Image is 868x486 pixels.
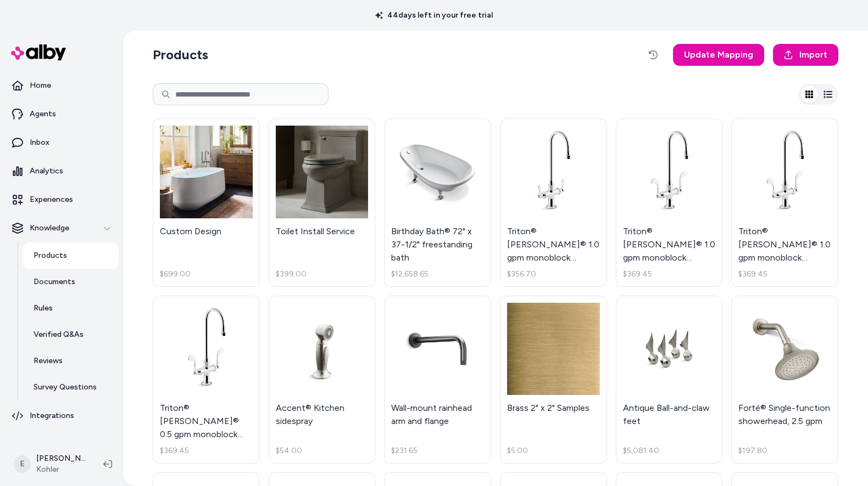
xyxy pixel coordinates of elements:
span: E [13,455,31,473]
p: Agents [30,109,56,120]
a: Birthday Bath® 72" x 37-1/2" freestanding bathBirthday Bath® 72" x 37-1/2" freestanding bath$12,6... [384,118,491,287]
a: Integrations [4,403,119,429]
span: Kohler [36,464,86,475]
p: Documents [34,276,75,287]
span: Update Mapping [684,48,753,61]
a: Wall-mount rainhead arm and flangeWall-mount rainhead arm and flange$231.65 [384,296,491,464]
p: Survey Questions [34,382,97,393]
p: Analytics [30,166,63,177]
span: Import [799,48,827,61]
p: 44 days left in your free trial [369,10,499,21]
a: Reviews [23,348,119,374]
a: Survey Questions [23,374,119,400]
button: E[PERSON_NAME]Kohler [7,447,94,482]
p: Integrations [30,410,74,421]
p: Knowledge [30,223,69,234]
a: Import [773,44,838,66]
p: Inbox [30,137,49,148]
a: Triton® Bowe® 0.5 gpm monoblock gooseneck bathroom sink faucet with laminar flow and wristblade h... [153,296,260,464]
p: Home [30,80,51,91]
a: Products [23,242,119,269]
a: Verified Q&As [23,321,119,348]
a: Forté® Single-function showerhead, 2.5 gpmForté® Single-function showerhead, 2.5 gpm$197.80 [731,296,838,464]
img: alby Logo [11,44,66,60]
a: Brass 2" x 2" SamplesBrass 2" x 2" Samples$5.00 [500,296,607,464]
a: Antique Ball-and-claw feetAntique Ball-and-claw feet$5,081.40 [616,296,723,464]
a: Triton® Bowe® 1.0 gpm monoblock gooseneck bathroom sink faucet with laminar flow and wristblade h... [731,118,838,287]
a: Agents [4,101,119,127]
h2: Products [153,46,208,64]
a: Custom DesignCustom Design$699.00 [153,118,260,287]
a: Accent® Kitchen sidesprayAccent® Kitchen sidespray$54.00 [269,296,376,464]
p: Verified Q&As [34,329,84,340]
p: Reviews [34,355,63,366]
a: Documents [23,269,119,295]
button: Knowledge [4,215,119,241]
a: Triton® Bowe® 1.0 gpm monoblock gooseneck bathroom sink faucet with aerated flow and lever handle... [500,118,607,287]
p: Experiences [30,194,73,205]
a: Rules [23,295,119,321]
a: Experiences [4,187,119,213]
a: Analytics [4,158,119,184]
a: Triton® Bowe® 1.0 gpm monoblock gooseneck bathroom sink faucet with aerated flow and wristblade h... [616,118,723,287]
p: Products [34,250,67,261]
p: [PERSON_NAME] [36,453,86,464]
a: Inbox [4,129,119,156]
p: Rules [34,303,53,314]
a: Update Mapping [673,44,764,66]
a: Toilet Install ServiceToilet Install Service$399.00 [269,118,376,287]
a: Home [4,72,119,99]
